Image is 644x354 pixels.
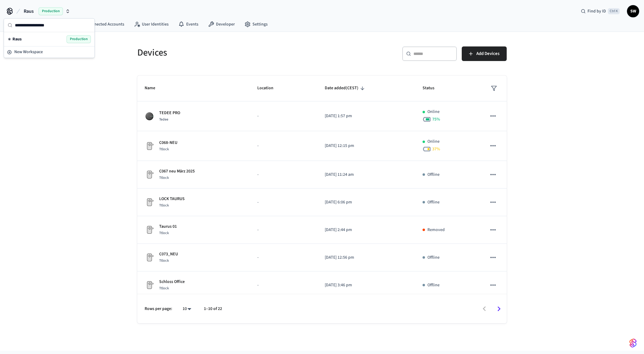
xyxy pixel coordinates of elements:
[145,253,154,262] img: Placeholder Lock Image
[325,282,408,288] p: [DATE] 3:46 pm
[423,83,442,93] span: Status
[159,203,169,208] span: Ttlock
[325,143,408,149] p: [DATE] 12:15 pm
[4,32,94,46] div: Suggestions
[137,46,318,59] h5: Devices
[159,258,169,263] span: Ttlock
[257,143,310,149] p: -
[427,254,440,261] p: Offline
[427,227,445,233] p: Removed
[427,109,440,115] p: Online
[628,6,639,17] span: SW
[432,146,440,152] span: 37 %
[476,50,499,58] span: Add Devices
[627,5,639,17] button: SW
[427,172,440,178] p: Offline
[257,113,310,119] p: -
[159,223,177,230] p: Taurus 01
[12,36,22,42] span: Raus
[257,199,310,206] p: -
[325,113,408,119] p: [DATE] 1:57 pm
[432,116,440,122] span: 75 %
[159,147,169,152] span: Ttlock
[240,19,272,30] a: Settings
[587,8,606,14] span: Find by ID
[74,19,129,30] a: Connected Accounts
[129,19,173,30] a: User Identities
[325,199,408,206] p: [DATE] 6:06 pm
[145,280,154,290] img: Placeholder Lock Image
[427,282,440,288] p: Offline
[257,83,281,93] span: Location
[462,46,507,61] button: Add Devices
[492,302,506,316] button: Go to next page
[145,141,154,151] img: Placeholder Lock Image
[145,111,154,121] img: Tedee Smart Lock
[159,196,185,202] p: LOCK TAURUS
[5,47,94,57] button: New Workspace
[427,199,440,206] p: Offline
[145,83,163,93] span: Name
[159,175,169,180] span: Ttlock
[325,227,408,233] p: [DATE] 2:44 pm
[257,172,310,178] p: -
[145,197,154,207] img: Placeholder Lock Image
[203,19,240,30] a: Developer
[159,140,177,146] p: C068-NEU
[257,227,310,233] p: -
[145,225,154,235] img: Placeholder Lock Image
[257,282,310,288] p: -
[159,117,168,122] span: Tedee
[145,170,154,179] img: Placeholder Lock Image
[159,279,185,285] p: Schloss Office
[39,7,63,15] span: Production
[24,8,34,15] span: Raus
[159,168,195,175] p: C067 neu März 2025
[576,6,625,17] div: Find by IDCtrl K
[159,286,169,291] span: Ttlock
[159,251,178,257] p: C073_NEU
[180,305,194,313] div: 10
[325,172,408,178] p: [DATE] 11:24 am
[629,338,637,348] img: SeamLogoGradient.69752ec5.svg
[145,306,172,312] p: Rows per page:
[427,138,440,145] p: Online
[67,35,91,43] span: Production
[325,254,408,261] p: [DATE] 12:56 pm
[14,49,43,55] span: New Workspace
[204,306,222,312] p: 1–10 of 22
[159,110,180,116] p: TEDEE PRO
[608,8,620,14] span: Ctrl K
[159,230,169,236] span: Ttlock
[257,254,310,261] p: -
[173,19,203,30] a: Events
[325,83,366,93] span: Date added(CEST)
